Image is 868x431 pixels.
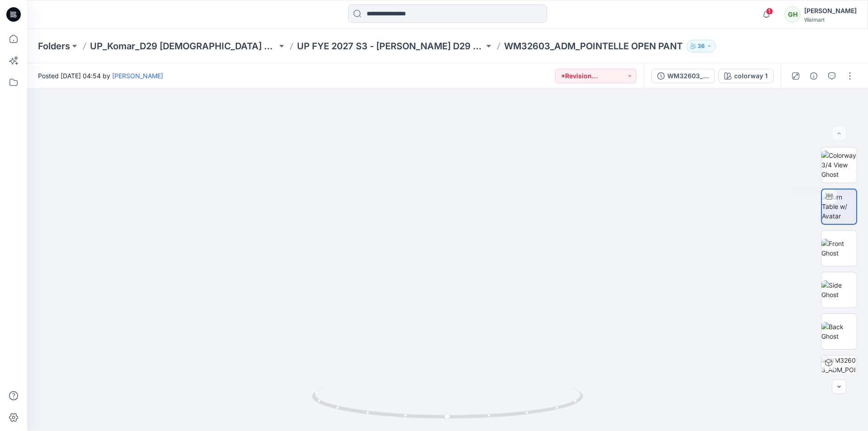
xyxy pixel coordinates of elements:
a: Folders [38,40,70,52]
div: WM32603_ADM_POINTELLE OPEN PANT [667,71,709,81]
img: Colorway 3/4 View Ghost [821,151,857,179]
div: [PERSON_NAME] [804,5,857,16]
a: UP_Komar_D29 [DEMOGRAPHIC_DATA] Sleep [90,40,277,52]
span: Posted [DATE] 04:54 by [38,71,163,81]
button: WM32603_ADM_POINTELLE OPEN PANT [651,69,715,83]
img: Back Ghost [821,322,857,341]
span: 1 [766,8,773,15]
button: Details [807,69,821,83]
img: Front Ghost [821,239,857,258]
button: colorway 1 [718,69,774,83]
img: Turn Table w/ Avatar [822,192,856,221]
a: UP FYE 2027 S3 - [PERSON_NAME] D29 [DEMOGRAPHIC_DATA] Sleepwear [297,40,484,52]
a: [PERSON_NAME] [112,72,163,80]
p: WM32603_ADM_POINTELLE OPEN PANT [504,40,683,52]
p: 36 [698,41,705,51]
button: 36 [686,40,716,52]
img: WM32603_ADM_POINTELLE OPEN PANT colorway 1 [821,355,857,391]
div: colorway 1 [734,71,768,81]
div: Walmart [804,16,857,23]
div: GH [784,6,801,23]
img: Side Ghost [821,280,857,299]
